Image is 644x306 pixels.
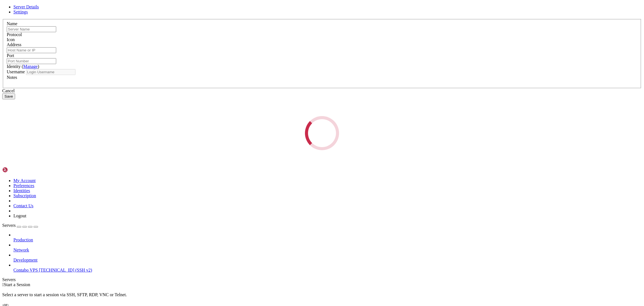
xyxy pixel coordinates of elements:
[13,243,642,253] li: Network
[7,58,56,64] input: Port Number
[7,75,17,80] label: Notes
[13,203,34,208] a: Contact Us
[7,26,56,32] input: Server Name
[4,282,30,287] span: Start a Session
[13,183,34,188] a: Preferences
[7,53,14,58] label: Port
[26,69,75,75] input: Login Username
[7,21,17,26] label: Name
[23,64,38,69] a: Manage
[13,10,28,14] a: Settings
[13,4,39,9] a: Server Details
[7,47,56,53] input: Host Name or IP
[2,223,16,228] span: Servers
[13,258,37,262] span: Development
[13,213,26,218] a: Logout
[13,268,642,273] a: Contabo VPS [TECHNICAL_ID] (SSH v2)
[13,248,642,253] a: Network
[7,64,39,69] label: Identity
[13,248,29,252] span: Network
[22,64,39,69] span: ( )
[2,167,34,173] img: Shellngn
[7,32,22,37] label: Protocol
[2,88,642,93] div: Cancel
[13,253,642,263] li: Development
[7,37,15,42] label: Icon
[2,282,4,287] span: 
[2,277,642,282] div: Servers
[13,258,642,263] a: Development
[13,237,642,243] a: Production
[13,232,642,243] li: Production
[13,193,36,198] a: Subscription
[7,69,25,74] label: Username
[305,116,339,150] div: Loading...
[2,93,15,99] button: Save
[13,178,36,183] a: My Account
[7,42,21,47] label: Address
[39,268,92,272] span: [TECHNICAL_ID] (SSH v2)
[13,263,642,273] li: Contabo VPS [TECHNICAL_ID] (SSH v2)
[2,223,38,228] a: Servers
[13,188,30,193] a: Identities
[13,237,33,242] span: Production
[13,268,38,272] span: Contabo VPS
